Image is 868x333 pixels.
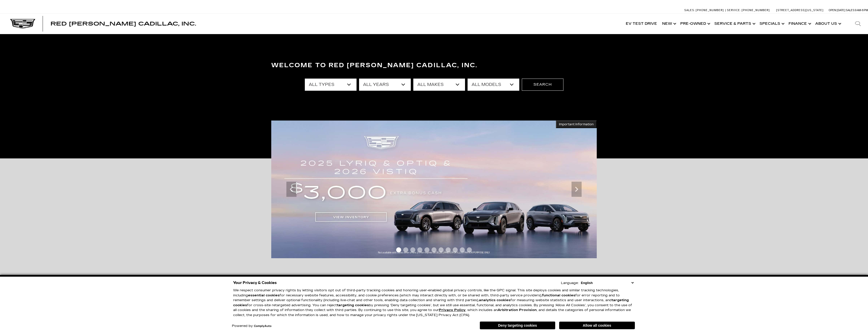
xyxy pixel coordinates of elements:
[572,182,582,197] div: Next
[403,247,408,252] span: Go to slide 2
[559,322,635,329] button: Allow all cookies
[305,79,357,91] select: Filter by type
[431,247,437,252] span: Go to slide 6
[696,9,724,12] span: [PHONE_NUMBER]
[623,14,660,34] a: EV Test Drive
[479,298,510,302] strong: analytics cookies
[424,247,429,252] span: Go to slide 5
[846,9,855,12] span: Sales:
[248,293,280,297] strong: essential cookies
[417,247,422,252] span: Go to slide 4
[725,9,771,12] a: Service: [PHONE_NUMBER]
[660,14,678,34] a: New
[271,60,597,70] h3: Welcome to Red [PERSON_NAME] Cadillac, Inc.
[580,280,635,285] select: Language Select
[684,9,725,12] a: Sales: [PHONE_NUMBER]
[286,182,296,197] div: Previous
[712,14,757,34] a: Service & Parts
[460,247,465,252] span: Go to slide 10
[337,303,369,307] strong: targeting cookies
[561,281,579,285] div: Language:
[684,9,695,12] span: Sales:
[468,79,519,91] select: Filter by model
[498,308,537,312] strong: Arbitration Provision
[439,247,444,252] span: Go to slide 7
[727,9,741,12] span: Service:
[855,9,868,12] span: 9 AM-6 PM
[446,247,451,252] span: Go to slide 8
[439,308,466,312] a: Privacy Policy
[742,9,770,12] span: [PHONE_NUMBER]
[396,247,401,252] span: Go to slide 1
[413,79,465,91] select: Filter by make
[233,288,635,318] p: We respect consumer privacy rights by letting visitors opt out of third-party tracking cookies an...
[10,19,35,29] img: Cadillac Dark Logo with Cadillac White Text
[50,21,196,27] span: Red [PERSON_NAME] Cadillac, Inc.
[232,324,272,328] div: Powered by
[233,279,277,286] span: Your Privacy & Cookies
[678,14,712,34] a: Pre-Owned
[50,21,196,26] a: Red [PERSON_NAME] Cadillac, Inc.
[453,247,458,252] span: Go to slide 9
[776,9,824,12] a: [STREET_ADDRESS][US_STATE]
[829,9,845,12] span: Open [DATE]
[813,14,843,34] a: About Us
[271,121,597,258] img: 2509-September-FOM-2025-cta-bonus-cash
[359,79,411,91] select: Filter by year
[480,321,555,329] button: Deny targeting cookies
[757,14,786,34] a: Specials
[522,79,563,91] button: Search
[410,247,415,252] span: Go to slide 3
[467,247,472,252] span: Go to slide 11
[556,121,597,128] button: Important Information
[233,298,629,307] strong: targeting cookies
[542,293,575,297] strong: functional cookies
[559,122,594,126] span: Important Information
[786,14,813,34] a: Finance
[254,325,272,328] a: ComplyAuto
